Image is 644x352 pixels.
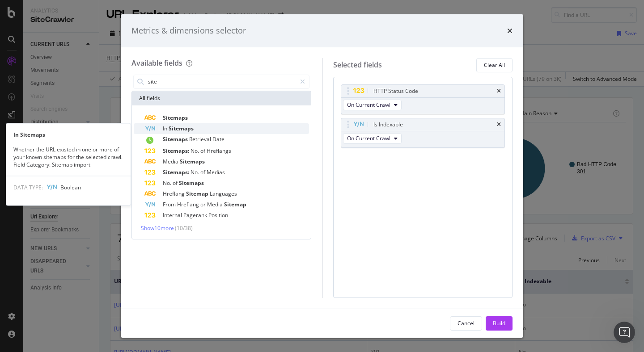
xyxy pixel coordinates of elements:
div: Cancel [458,319,475,327]
span: Sitemaps: [163,168,191,176]
span: In [163,125,169,132]
div: Is Indexable [373,120,403,129]
button: Cancel [450,316,482,331]
div: Build [493,319,505,327]
span: Medias [207,168,225,176]
span: From [163,201,177,208]
span: Sitemaps [169,125,194,132]
span: Sitemaps [163,135,189,143]
div: times [507,25,513,37]
div: Metrics & dimensions selector [131,25,246,37]
span: Media [163,158,180,165]
div: Whether the URL existed in one or more of your known sitemaps for the selected crawl. Field Categ... [6,146,131,168]
span: Sitemaps [180,158,205,165]
button: Build [486,316,513,331]
div: Is IndexabletimesOn Current Crawl [341,118,505,148]
span: Pagerank [183,211,208,219]
span: No. [191,168,200,176]
span: Retrieval [189,135,212,143]
span: Sitemaps: [163,147,191,155]
span: of [173,179,179,187]
span: of [200,147,207,155]
span: Hreflang [177,201,200,208]
span: On Current Crawl [347,134,390,142]
span: Show 10 more [141,224,174,232]
span: Hreflang [163,190,186,197]
span: Sitemap [224,201,246,208]
div: times [497,122,501,127]
div: HTTP Status Code [373,87,418,96]
span: No. [163,179,173,187]
span: Languages [210,190,237,197]
div: In Sitemaps [6,131,131,138]
button: On Current Crawl [343,100,402,110]
span: Position [208,211,228,219]
span: Sitemap [186,190,210,197]
div: modal [121,14,523,338]
div: times [497,88,501,94]
div: Selected fields [333,60,382,70]
span: Sitemaps [179,179,204,187]
span: ( 10 / 38 ) [175,224,193,232]
span: On Current Crawl [347,101,390,109]
span: Sitemaps [163,114,188,122]
span: of [200,168,207,176]
div: All fields [132,91,311,105]
div: Available fields [131,58,182,68]
span: Media [207,201,224,208]
div: HTTP Status CodetimesOn Current Crawl [341,84,505,114]
button: On Current Crawl [343,133,402,144]
button: Clear All [476,58,513,72]
span: Hreflangs [207,147,231,155]
span: Date [212,135,225,143]
input: Search by field name [147,75,296,88]
iframe: Intercom live chat [614,322,635,343]
span: Internal [163,211,183,219]
span: or [200,201,207,208]
div: Clear All [484,61,505,69]
span: No. [191,147,200,155]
